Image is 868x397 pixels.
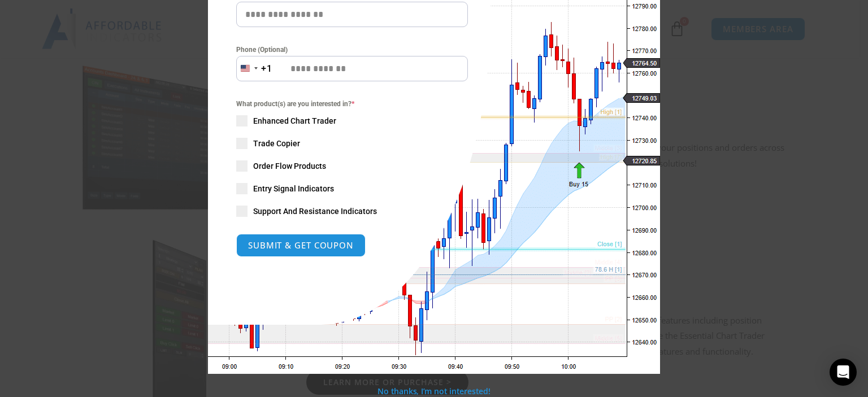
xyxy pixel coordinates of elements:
label: Phone (Optional) [236,44,468,55]
a: No thanks, I’m not interested! [377,386,490,396]
div: +1 [261,62,272,76]
span: Support And Resistance Indicators [253,206,377,217]
label: Order Flow Products [236,160,468,172]
span: What product(s) are you interested in? [236,98,468,110]
span: Order Flow Products [253,160,326,172]
label: Support And Resistance Indicators [236,206,468,217]
div: Open Intercom Messenger [830,359,857,386]
span: Trade Copier [253,138,300,149]
span: Entry Signal Indicators [253,183,334,194]
button: SUBMIT & GET COUPON [236,234,366,257]
span: Enhanced Chart Trader [253,115,336,126]
label: Enhanced Chart Trader [236,115,468,126]
label: Trade Copier [236,138,468,149]
button: Selected country [236,56,272,81]
label: Entry Signal Indicators [236,183,468,194]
